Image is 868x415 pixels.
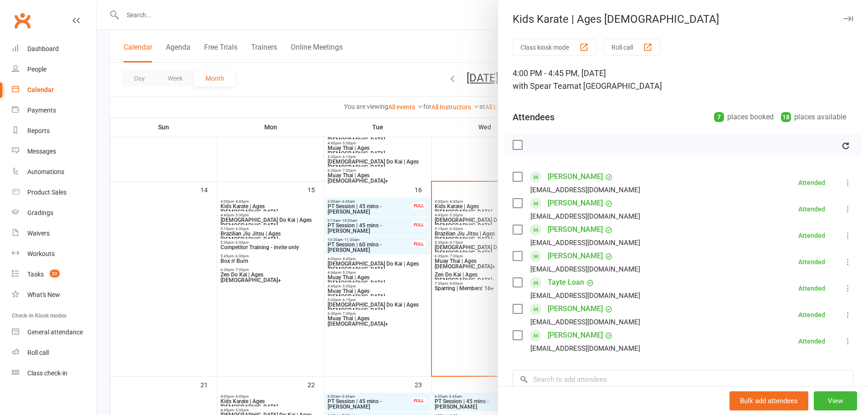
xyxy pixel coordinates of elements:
[27,86,54,93] div: Calendar
[513,111,555,123] div: Attendees
[530,210,640,222] div: [EMAIL_ADDRESS][DOMAIN_NAME]
[27,148,56,155] div: Messages
[12,223,96,244] a: Waivers
[27,250,55,257] div: Workouts
[27,66,46,73] div: People
[12,162,96,182] a: Automations
[548,169,603,184] a: [PERSON_NAME]
[548,249,603,263] a: [PERSON_NAME]
[798,285,825,292] div: Attended
[27,107,56,114] div: Payments
[12,121,96,141] a: Reports
[27,271,44,278] div: Tasks
[12,285,96,305] a: What's New
[548,275,584,290] a: Tayte Loan
[548,222,603,237] a: [PERSON_NAME]
[498,13,868,26] div: Kids Karate | Ages [DEMOGRAPHIC_DATA]
[714,112,724,122] div: 7
[798,259,825,265] div: Attended
[12,100,96,121] a: Payments
[12,39,96,59] a: Dashboard
[12,59,96,80] a: People
[12,244,96,264] a: Workouts
[714,111,774,123] div: places booked
[513,81,574,91] span: with Spear Team
[781,112,791,122] div: 18
[798,232,825,239] div: Attended
[781,111,846,123] div: places available
[12,264,96,285] a: Tasks 22
[12,363,96,384] a: Class kiosk mode
[27,230,50,237] div: Waivers
[814,391,857,410] button: View
[530,184,640,196] div: [EMAIL_ADDRESS][DOMAIN_NAME]
[12,343,96,363] a: Roll call
[513,370,853,389] input: Search to add attendees
[548,196,603,210] a: [PERSON_NAME]
[12,80,96,100] a: Calendar
[12,203,96,223] a: Gradings
[513,39,596,56] button: Class kiosk mode
[530,316,640,328] div: [EMAIL_ADDRESS][DOMAIN_NAME]
[27,209,53,216] div: Gradings
[548,302,603,316] a: [PERSON_NAME]
[798,206,825,212] div: Attended
[11,9,34,32] a: Clubworx
[27,369,67,377] div: Class check-in
[530,343,640,354] div: [EMAIL_ADDRESS][DOMAIN_NAME]
[12,322,96,343] a: General attendance kiosk mode
[27,328,83,336] div: General attendance
[12,141,96,162] a: Messages
[27,349,49,356] div: Roll call
[574,81,662,91] span: at [GEOGRAPHIC_DATA]
[548,328,603,343] a: [PERSON_NAME]
[27,45,59,52] div: Dashboard
[513,67,853,92] div: 4:00 PM - 4:45 PM, [DATE]
[27,168,64,175] div: Automations
[530,290,640,302] div: [EMAIL_ADDRESS][DOMAIN_NAME]
[798,312,825,318] div: Attended
[798,179,825,186] div: Attended
[12,182,96,203] a: Product Sales
[530,263,640,275] div: [EMAIL_ADDRESS][DOMAIN_NAME]
[798,338,825,344] div: Attended
[27,127,50,134] div: Reports
[27,189,67,196] div: Product Sales
[729,391,808,410] button: Bulk add attendees
[530,237,640,249] div: [EMAIL_ADDRESS][DOMAIN_NAME]
[604,39,660,56] button: Roll call
[50,270,60,277] span: 22
[27,291,60,298] div: What's New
